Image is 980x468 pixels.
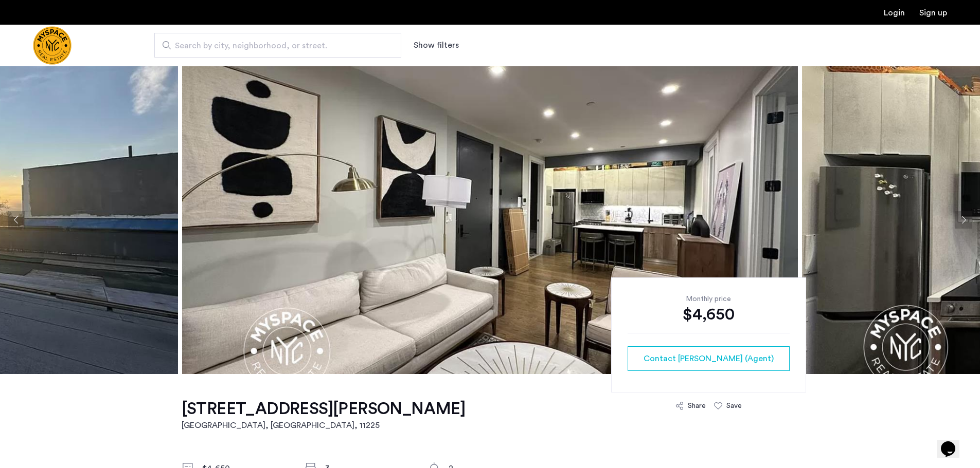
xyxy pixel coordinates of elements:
button: Next apartment [955,211,972,229]
a: Registration [919,9,947,17]
span: Search by city, neighborhood, or street. [175,40,372,52]
div: $4,650 [628,304,790,325]
div: Monthly price [628,294,790,304]
a: [STREET_ADDRESS][PERSON_NAME][GEOGRAPHIC_DATA], [GEOGRAPHIC_DATA], 11225 [182,399,466,432]
a: Login [884,9,905,17]
iframe: chat widget [937,427,970,458]
button: Previous apartment [8,211,25,229]
a: Cazamio Logo [33,26,72,65]
h2: [GEOGRAPHIC_DATA], [GEOGRAPHIC_DATA] , 11225 [182,419,466,432]
div: Share [688,401,706,411]
img: apartment [182,66,798,374]
input: Apartment Search [154,33,401,58]
button: button [628,346,790,371]
button: Show or hide filters [414,39,459,51]
img: logo [33,26,72,65]
h1: [STREET_ADDRESS][PERSON_NAME] [182,399,466,419]
span: Contact [PERSON_NAME] (Agent) [644,352,774,365]
div: Save [726,401,742,411]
